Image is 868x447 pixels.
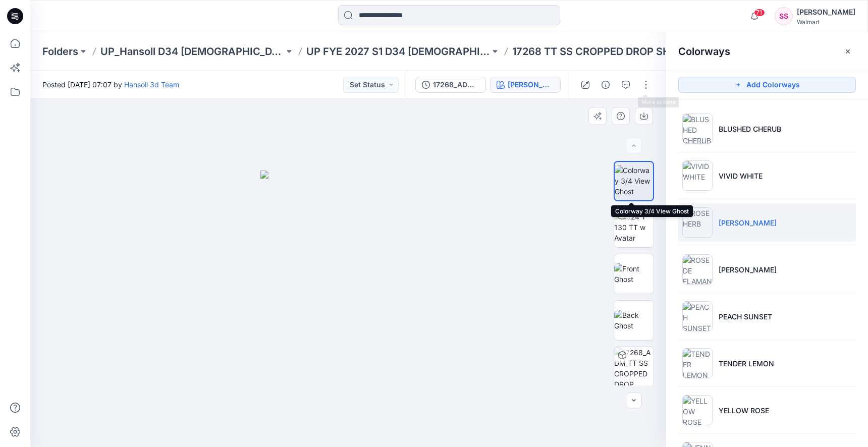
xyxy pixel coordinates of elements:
[682,301,713,331] img: PEACH SUNSET
[719,171,763,181] p: VIVID WHITE
[433,79,479,90] div: 17268_ADM_TT SS CROPPED DROP SHOULDER TEE
[719,264,777,275] p: [PERSON_NAME]
[719,405,769,416] p: YELLOW ROSE
[682,348,713,378] img: TENDER LEMON
[754,9,765,17] span: 71
[719,311,772,322] p: PEACH SUNSET
[682,254,713,285] img: ROSE DE FLAMANT
[682,395,713,425] img: YELLOW ROSE
[42,44,78,59] a: Folders
[719,124,781,134] p: BLUSHED CHERUB
[614,310,654,331] img: Back Ghost
[719,217,777,228] p: [PERSON_NAME]
[598,77,614,93] button: Details
[614,263,654,285] img: Front Ghost
[306,44,490,59] a: UP FYE 2027 S1 D34 [DEMOGRAPHIC_DATA] Knit Tops
[508,79,554,90] div: ROSE HERB
[682,160,713,191] img: VIVID WHITE
[614,347,654,386] img: 17268_ADM_TT SS CROPPED DROP SHOULDER TEE ROSE HERB
[678,77,856,93] button: Add Colorways
[719,358,774,369] p: TENDER LEMON
[797,18,855,26] div: Walmart
[614,211,654,243] img: 2024 Y 130 TT w Avatar
[775,7,793,25] div: SS
[682,207,713,238] img: ROSE HERB
[100,44,284,59] a: UP_Hansoll D34 [DEMOGRAPHIC_DATA] Knit Tops
[490,77,561,93] button: [PERSON_NAME]
[42,79,179,90] span: Posted [DATE] 07:07 by
[124,80,179,89] a: Hansoll 3d Team
[512,44,696,59] p: 17268 TT SS CROPPED DROP SHOULDER TEE
[682,114,713,144] img: BLUSHED CHERUB
[415,77,486,93] button: 17268_ADM_TT SS CROPPED DROP SHOULDER TEE
[797,6,855,18] div: [PERSON_NAME]
[678,45,730,58] h2: Colorways
[615,165,653,197] img: Colorway 3/4 View Ghost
